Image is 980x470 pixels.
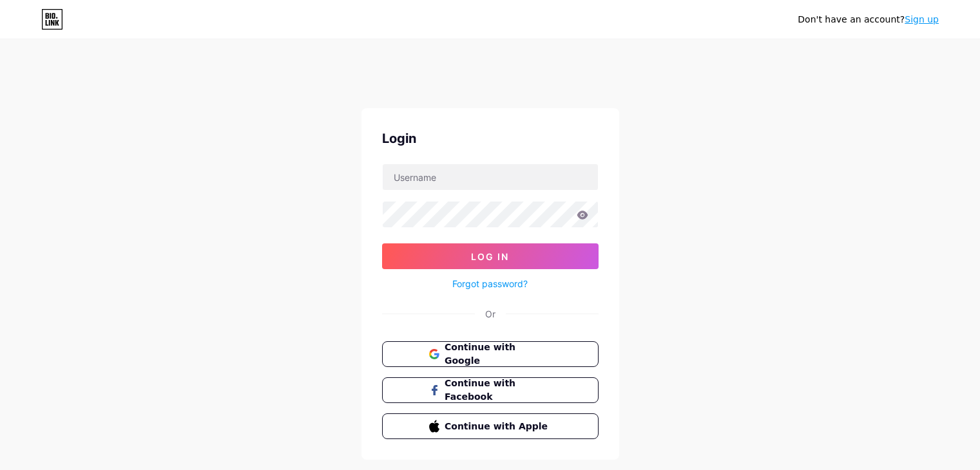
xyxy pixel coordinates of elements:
[382,413,599,439] button: Continue with Apple
[452,277,528,290] a: Forgot password?
[445,420,551,433] span: Continue with Apple
[445,377,551,404] span: Continue with Facebook
[382,341,599,367] button: Continue with Google
[383,164,598,190] input: Username
[445,341,551,368] span: Continue with Google
[382,129,599,148] div: Login
[382,377,599,403] button: Continue with Facebook
[905,14,939,24] a: Sign up
[485,307,495,321] div: Or
[471,251,509,262] span: Log In
[798,13,939,26] div: Don't have an account?
[382,243,599,269] button: Log In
